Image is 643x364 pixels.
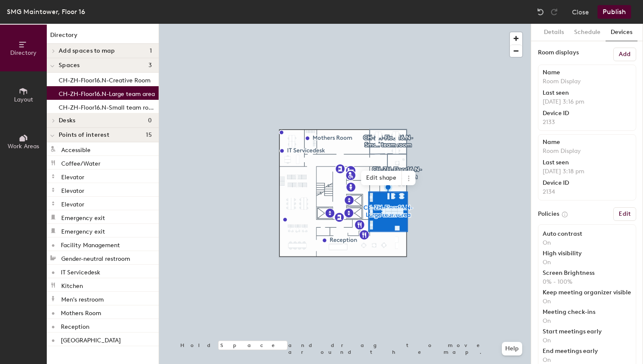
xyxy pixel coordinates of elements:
[543,278,632,286] p: 0% - 100%
[543,147,632,155] p: Room Display
[543,270,632,277] div: Screen Brightness
[543,337,632,344] p: On
[59,132,109,138] span: Points of interest
[59,48,115,54] span: Add spaces to map
[150,48,152,54] span: 1
[59,62,80,69] span: Spaces
[543,180,632,186] div: Device ID
[543,188,632,196] p: 2134
[536,8,545,16] img: Undo
[538,48,579,58] label: Room displays
[8,143,39,150] span: Work Areas
[543,317,632,325] p: On
[61,293,104,303] p: Men's restroom
[543,119,632,126] p: 2133
[543,98,632,106] p: [DATE] 3:16 pm
[59,88,155,98] p: CH-ZH-Floor16.N-Large team area
[61,280,83,290] p: Kitchen
[61,198,84,208] p: Elevator
[543,298,632,305] p: On
[61,253,130,262] p: Gender-neutral restroom
[543,250,632,257] div: High visibility
[146,132,152,138] span: 15
[543,78,632,85] p: Room Display
[61,144,91,154] p: Accessible
[61,321,89,330] p: Reception
[148,62,152,69] span: 3
[597,5,631,19] button: Publish
[543,259,632,266] p: On
[543,328,632,335] div: Start meetings early
[59,102,157,111] p: CH-ZH-Floor16.N-Small team room
[61,158,100,167] p: Coffee/Water
[61,266,100,276] p: IT Servicedesk
[47,31,159,44] h1: Directory
[543,348,632,355] div: End meetings early
[569,24,606,41] button: Schedule
[61,171,84,181] p: Elevator
[59,74,151,84] p: CH-ZH-Floor16.N-Creative Room
[10,49,37,56] span: Directory
[543,231,632,237] div: Auto contrast
[543,309,632,316] div: Meeting check-ins
[148,117,152,124] span: 0
[543,239,632,247] p: On
[543,90,632,96] div: Last seen
[543,356,632,364] p: On
[619,51,631,58] h6: Add
[539,24,569,41] button: Details
[572,5,589,19] button: Close
[543,139,632,146] div: Name
[7,6,85,17] div: SMG Maintower, Floor 16
[61,185,84,195] p: Elevator
[543,159,632,166] div: Last seen
[543,110,632,117] div: Device ID
[613,207,636,221] button: Edit
[61,334,121,344] p: [GEOGRAPHIC_DATA]
[538,211,559,217] label: Policies
[361,171,402,185] span: Edit shape
[59,117,75,124] span: Desks
[61,212,105,222] p: Emergency exit
[61,239,120,249] p: Facility Management
[61,307,101,317] p: Mothers Room
[14,96,33,103] span: Layout
[543,69,632,76] div: Name
[543,168,632,175] p: [DATE] 3:18 pm
[61,226,105,235] p: Emergency exit
[606,24,637,41] button: Devices
[613,48,636,61] button: Add
[550,8,558,16] img: Redo
[543,289,632,296] div: Keep meeting organizer visible
[619,211,631,217] h6: Edit
[502,342,522,356] button: Help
